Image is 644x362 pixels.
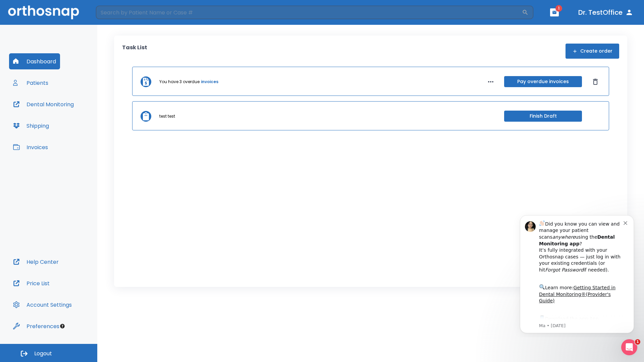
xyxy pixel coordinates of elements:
[9,254,63,270] button: Help Center
[9,297,76,313] button: Account Settings
[159,79,200,85] p: You have 3 overdue
[59,323,65,329] div: Tooltip anchor
[9,53,60,69] button: Dashboard
[9,275,54,291] button: Price List
[34,350,52,357] span: Logout
[555,5,562,12] span: 1
[29,105,114,139] div: Download the app: | ​ Let us know if you need help getting started!
[504,76,582,87] button: Pay overdue invoices
[566,44,619,59] button: Create order
[9,75,52,91] button: Patients
[510,209,644,337] iframe: Intercom notifications message
[9,139,52,155] button: Invoices
[621,339,637,355] iframe: Intercom live chat
[9,318,63,334] button: Preferences
[635,339,640,345] span: 1
[96,6,522,19] input: Search by Patient Name or Case #
[9,118,53,134] button: Shipping
[29,114,114,120] p: Message from Ma, sent 4w ago
[8,5,79,19] img: Orthosnap
[29,107,89,119] a: App Store
[576,6,636,18] button: Dr. TestOffice
[201,79,218,85] a: invoices
[590,76,601,87] button: Dismiss
[114,10,119,16] button: Dismiss notification
[122,44,147,59] p: Task List
[504,111,582,122] button: Finish Draft
[159,113,175,119] p: test test
[9,96,78,112] button: Dental Monitoring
